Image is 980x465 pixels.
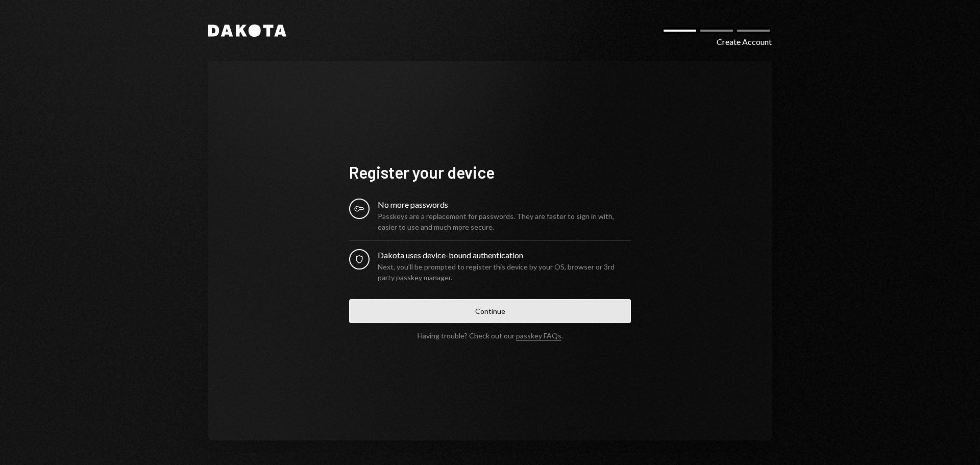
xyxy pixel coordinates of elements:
[378,211,631,232] div: Passkeys are a replacement for passwords. They are faster to sign in with, easier to use and much...
[717,36,772,48] div: Create Account
[378,249,631,261] div: Dakota uses device-bound authentication
[378,199,631,211] div: No more passwords
[516,331,561,341] a: passkey FAQs
[349,162,631,182] h1: Register your device
[418,331,563,340] div: Having trouble? Check out our .
[349,299,631,323] button: Continue
[378,261,631,283] div: Next, you’ll be prompted to register this device by your OS, browser or 3rd party passkey manager.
